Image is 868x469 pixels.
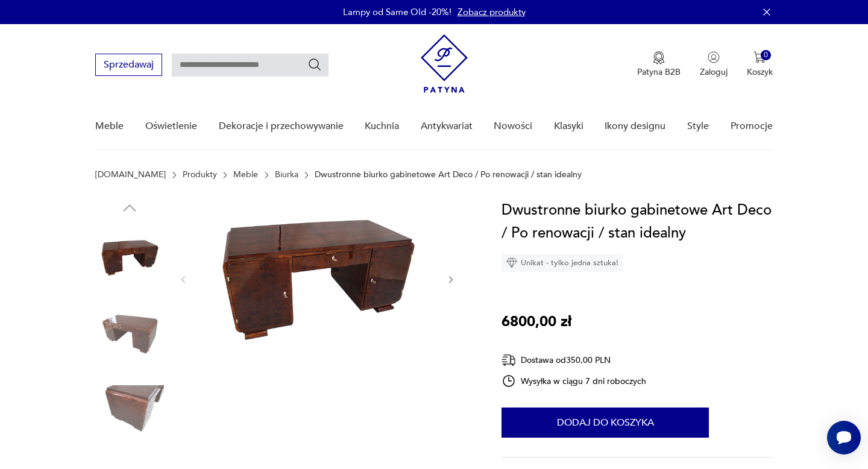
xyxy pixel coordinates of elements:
a: Meble [233,170,258,180]
button: Zaloguj [700,51,728,78]
a: Biurka [275,170,298,180]
img: Zdjęcie produktu Dwustronne biurko gabinetowe Art Deco / Po renowacji / stan idealny [201,199,433,358]
img: Zdjęcie produktu Dwustronne biurko gabinetowe Art Deco / Po renowacji / stan idealny [95,377,164,445]
a: Meble [95,103,124,150]
button: Sprzedawaj [95,54,162,76]
a: Dekoracje i przechowywanie [219,103,344,150]
a: Ikona medaluPatyna B2B [637,51,681,78]
p: Koszyk [747,66,773,78]
div: Wysyłka w ciągu 7 dni roboczych [502,374,646,388]
a: [DOMAIN_NAME] [95,170,166,180]
div: Dostawa od 350,00 PLN [502,353,646,368]
p: Zaloguj [700,66,728,78]
p: 6800,00 zł [502,310,571,333]
p: Dwustronne biurko gabinetowe Art Deco / Po renowacji / stan idealny [315,170,582,180]
h1: Dwustronne biurko gabinetowe Art Deco / Po renowacji / stan idealny [502,199,772,245]
img: Ikona koszyka [753,51,766,63]
a: Style [687,103,709,150]
a: Sprzedawaj [95,61,162,70]
button: Patyna B2B [637,51,681,78]
p: Patyna B2B [637,66,681,78]
img: Zdjęcie produktu Dwustronne biurko gabinetowe Art Deco / Po renowacji / stan idealny [95,223,164,292]
a: Oświetlenie [145,103,197,150]
a: Klasyki [554,103,583,150]
div: Unikat - tylko jedna sztuka! [502,254,623,272]
a: Zobacz produkty [458,6,526,18]
a: Produkty [183,170,217,180]
img: Patyna - sklep z meblami i dekoracjami vintage [421,34,468,93]
button: 0Koszyk [747,51,773,78]
button: Szukaj [307,57,322,72]
a: Nowości [494,103,532,150]
iframe: Smartsupp widget button [827,421,861,455]
img: Ikona diamentu [506,257,517,268]
img: Ikonka użytkownika [708,51,720,63]
img: Ikona medalu [653,51,665,65]
p: Lampy od Same Old -20%! [343,6,451,18]
img: Zdjęcie produktu Dwustronne biurko gabinetowe Art Deco / Po renowacji / stan idealny [95,300,164,369]
div: 0 [761,50,771,60]
a: Antykwariat [421,103,473,150]
a: Ikony designu [605,103,665,150]
a: Promocje [731,103,773,150]
img: Ikona dostawy [502,353,516,368]
a: Kuchnia [365,103,399,150]
button: Dodaj do koszyka [502,408,709,438]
